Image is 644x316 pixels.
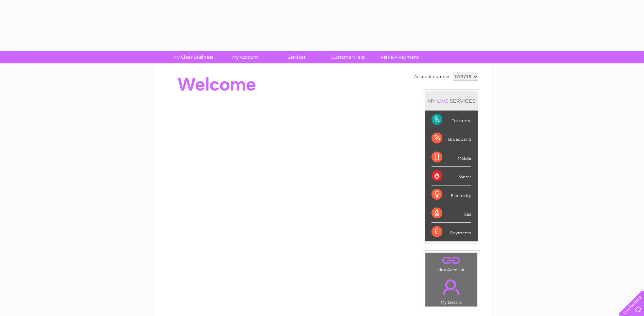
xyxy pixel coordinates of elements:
[217,51,273,63] a: My Account
[431,148,471,167] div: Mobile
[425,253,478,274] td: Link Account
[431,111,471,129] div: Telecoms
[427,255,476,266] a: .
[425,274,478,307] td: My Details
[372,51,428,63] a: Make A Payment
[425,91,478,111] div: MY SERVICES
[320,51,376,63] a: Customer Help
[431,129,471,148] div: Broadband
[269,51,325,63] a: Services
[431,204,471,223] div: Gas
[431,185,471,204] div: Electricity
[436,98,450,104] div: LIVE
[165,51,221,63] a: My Clear Business
[427,275,476,299] a: .
[431,223,471,241] div: Payments
[412,71,451,82] td: Account number
[431,167,471,185] div: Water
